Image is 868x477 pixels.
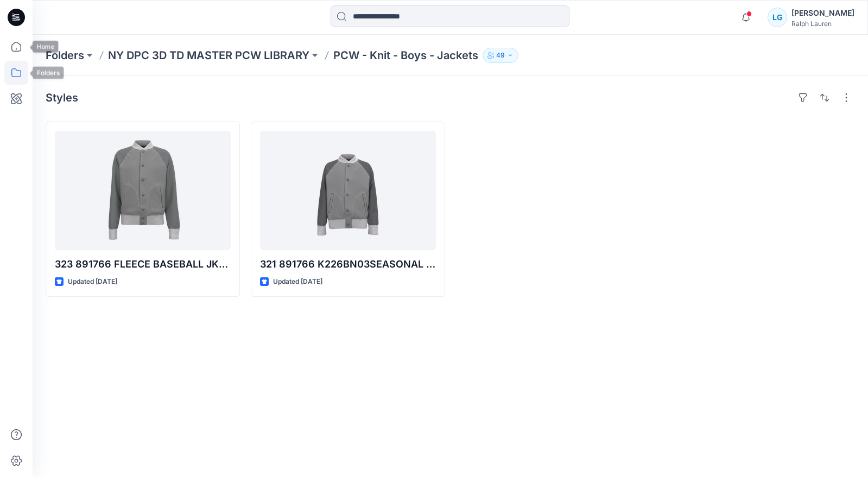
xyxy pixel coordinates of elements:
[260,131,436,250] a: 321 891766 K226BN03SEASONAL FLEECE-BASEBALL JKT-BLOCK
[496,49,505,61] p: 49
[260,257,436,272] p: 321 891766 K226BN03SEASONAL FLEECE-BASEBALL JKT-BLOCK
[46,91,78,104] h4: Styles
[68,276,117,288] p: Updated [DATE]
[791,20,854,28] div: Ralph Lauren
[333,48,478,63] p: PCW - Knit - Boys - Jackets
[768,8,787,27] div: LG
[108,48,309,63] a: NY DPC 3D TD MASTER PCW LIBRARY
[55,131,231,250] a: 323 891766 FLEECE BASEBALL JKT BOMBER M1-BLOCK
[273,276,322,288] p: Updated [DATE]
[46,48,84,63] a: Folders
[55,257,231,272] p: 323 891766 FLEECE BASEBALL JKT BOMBER M1-BLOCK
[791,7,854,20] div: [PERSON_NAME]
[483,48,518,63] button: 49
